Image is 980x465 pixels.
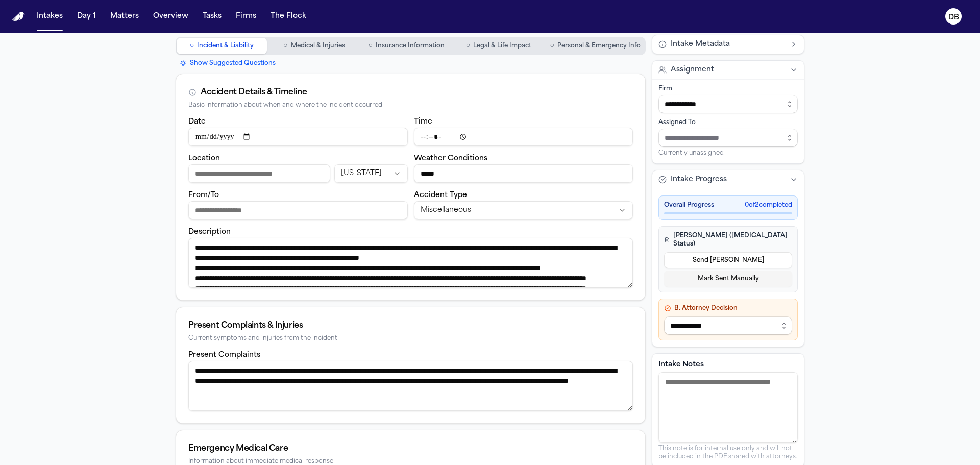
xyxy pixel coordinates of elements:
[199,7,226,26] button: Tasks
[188,320,633,332] div: Present Complaints & Injuries
[414,164,633,183] input: Weather conditions
[658,118,798,127] div: Assigned To
[546,38,645,54] button: Go to Personal & Emergency Info
[664,201,714,209] span: Overall Progress
[658,360,798,370] label: Intake Notes
[652,170,804,189] button: Intake Progress
[266,7,310,26] button: The Flock
[197,42,254,50] span: Incident & Liability
[188,228,231,236] label: Description
[414,191,467,199] label: Accident Type
[269,38,359,54] button: Go to Medical & Injuries
[454,38,544,54] button: Go to Legal & Life Impact
[550,41,554,51] span: ○
[106,7,143,26] button: Matters
[177,38,267,54] button: Go to Incident & Liability
[33,7,67,26] button: Intakes
[12,12,24,21] img: Finch Logo
[664,232,792,248] h4: [PERSON_NAME] ([MEDICAL_DATA] Status)
[334,164,407,183] button: Incident state
[658,129,798,147] input: Assign to staff member
[658,372,798,443] textarea: Intake notes
[671,175,727,185] span: Intake Progress
[473,42,531,50] span: Legal & Life Impact
[188,351,260,359] label: Present Complaints
[745,201,792,209] span: 0 of 2 completed
[188,238,633,288] textarea: Incident description
[188,155,220,162] label: Location
[188,118,206,126] label: Date
[283,41,287,51] span: ○
[188,201,408,219] input: From/To destination
[188,361,633,411] textarea: Present complaints
[671,65,714,75] span: Assignment
[658,95,798,113] input: Select firm
[658,149,724,157] span: Currently unassigned
[291,42,345,50] span: Medical & Injuries
[466,41,470,51] span: ○
[414,118,432,126] label: Time
[188,335,633,342] div: Current symptoms and injuries from the incident
[201,86,307,99] div: Accident Details & Timeline
[188,443,633,455] div: Emergency Medical Care
[652,35,804,54] button: Intake Metadata
[188,191,219,199] label: From/To
[658,445,798,461] p: This note is for internal use only and will not be included in the PDF shared with attorneys.
[149,7,192,26] button: Overview
[12,12,24,21] a: Home
[664,252,792,268] button: Send [PERSON_NAME]
[664,271,792,287] button: Mark Sent Manually
[190,41,194,51] span: ○
[376,42,445,50] span: Insurance Information
[361,38,452,54] button: Go to Insurance Information
[557,42,641,50] span: Personal & Emergency Info
[232,7,260,26] button: Firms
[368,41,372,51] span: ○
[188,102,633,109] div: Basic information about when and where the incident occurred
[652,61,804,79] button: Assignment
[414,155,487,162] label: Weather Conditions
[664,304,792,312] h4: B. Attorney Decision
[671,39,730,50] span: Intake Metadata
[73,7,100,26] button: Day 1
[188,164,330,183] input: Incident location
[414,128,633,146] input: Incident time
[176,57,280,69] button: Show Suggested Questions
[658,85,798,93] div: Firm
[188,128,408,146] input: Incident date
